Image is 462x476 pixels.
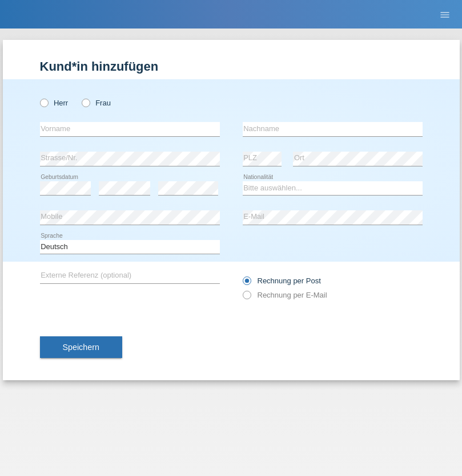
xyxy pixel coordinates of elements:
input: Frau [82,99,89,106]
a: menu [433,11,456,18]
label: Rechnung per Post [243,276,321,285]
input: Herr [40,99,47,106]
label: Herr [40,99,69,107]
label: Rechnung per E-Mail [243,291,327,299]
h1: Kund*in hinzufügen [40,59,423,74]
label: Frau [82,99,111,107]
button: Speichern [40,336,122,358]
input: Rechnung per E-Mail [243,291,250,305]
span: Speichern [63,343,99,352]
input: Rechnung per Post [243,276,250,291]
i: menu [439,9,451,21]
